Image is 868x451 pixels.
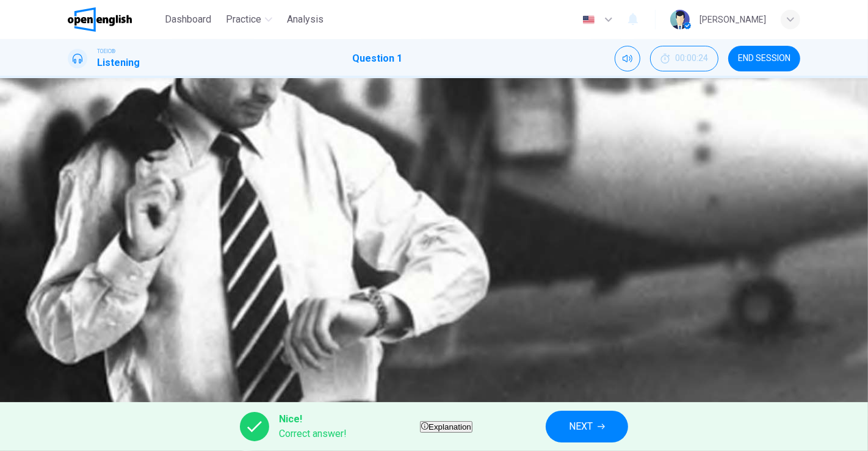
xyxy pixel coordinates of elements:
[581,15,596,24] img: en
[700,12,766,27] div: [PERSON_NAME]
[650,46,718,71] div: Hide
[352,51,402,66] h1: Question 1
[670,10,690,29] img: Profile picture
[68,7,160,32] a: OpenEnglish logo
[650,46,718,71] button: 00:00:24
[221,9,277,31] button: Practice
[675,54,708,63] span: 00:00:24
[546,411,628,442] button: NEXT
[420,421,472,433] button: Explanation
[226,12,261,27] span: Practice
[68,7,132,32] img: OpenEnglish logo
[728,46,800,71] button: END SESSION
[282,9,328,31] button: Analysis
[569,418,593,435] span: NEXT
[429,422,471,431] span: Explanation
[279,412,347,427] span: Nice!
[279,427,347,441] span: Correct answer!
[97,56,140,70] h1: Listening
[165,12,211,27] span: Dashboard
[738,54,790,63] span: END SESSION
[160,9,216,31] button: Dashboard
[615,46,640,71] div: Mute
[287,12,324,27] span: Analysis
[97,47,115,56] span: TOEIC®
